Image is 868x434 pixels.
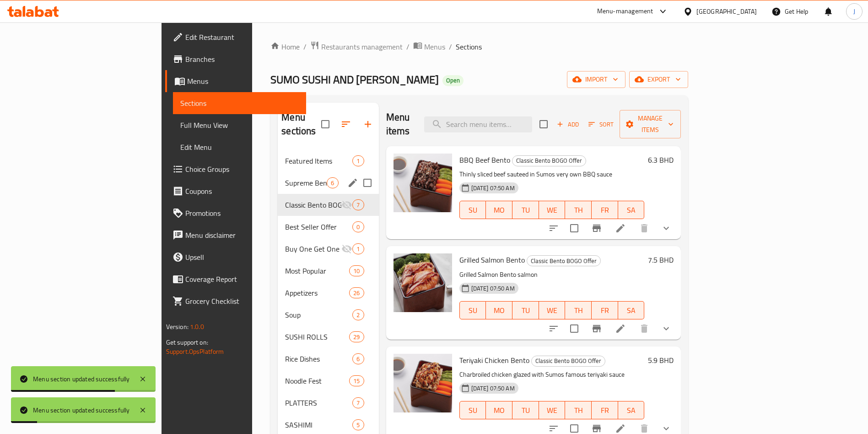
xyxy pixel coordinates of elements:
[413,41,445,53] a: Menus
[539,201,566,219] button: WE
[350,333,363,341] span: 29
[341,199,352,210] svg: Inactive section
[327,177,338,188] div: items
[486,401,512,419] button: MO
[553,117,582,132] button: Add
[459,353,529,367] span: Teriyaki Chicken Bento
[553,117,582,132] span: Add item
[468,184,518,192] span: [DATE] 07:50 AM
[565,319,584,338] span: Select to update
[285,419,352,430] div: SASHIMI
[285,243,341,254] span: Buy One Get One
[592,301,618,319] button: FR
[285,265,349,276] span: Most Popular
[512,401,539,419] button: TU
[352,397,364,408] div: items
[565,301,592,319] button: TH
[285,155,352,166] span: Featured Items
[278,282,378,304] div: Appetizers26
[424,116,532,132] input: search
[185,54,299,65] span: Branches
[622,203,641,217] span: SA
[543,203,562,217] span: WE
[33,374,130,384] div: Menu section updated successfully
[595,404,615,417] span: FR
[185,186,299,197] span: Coupons
[597,6,653,17] div: Menu-management
[349,375,364,386] div: items
[353,311,363,319] span: 2
[352,221,364,232] div: items
[620,110,681,138] button: Manage items
[165,290,307,312] a: Grocery Checklist
[353,157,363,165] span: 1
[278,370,378,392] div: Noodle Fest15
[512,155,586,166] div: Classic Bento BOGO Offer
[490,404,509,417] span: MO
[636,74,681,85] span: export
[350,377,363,385] span: 15
[180,98,299,109] span: Sections
[165,48,307,70] a: Branches
[532,356,605,366] span: Classic Bento BOGO Offer
[661,423,672,434] svg: Show Choices
[633,318,655,340] button: delete
[394,253,452,312] img: Grilled Salmon Bento
[173,92,307,114] a: Sections
[565,401,592,419] button: TH
[285,331,349,342] span: SUSHI ROLLS
[574,74,618,85] span: import
[569,203,588,217] span: TH
[285,221,352,232] span: Best Seller Offer
[278,304,378,326] div: Soup2
[459,201,486,219] button: SU
[516,304,535,317] span: TU
[352,155,364,166] div: items
[180,142,299,153] span: Edit Menu
[648,154,674,166] h6: 6.3 BHD
[543,404,562,417] span: WE
[516,404,535,417] span: TU
[187,76,299,87] span: Menus
[166,336,208,348] span: Get support on:
[512,155,586,166] span: Classic Bento BOGO Offer
[285,199,341,210] span: Classic Bento BOGO Offer
[618,301,645,319] button: SA
[456,41,482,52] span: Sections
[539,401,566,419] button: WE
[352,309,364,320] div: items
[33,405,130,415] div: Menu section updated successfully
[592,401,618,419] button: FR
[278,238,378,260] div: Buy One Get One1
[357,113,379,135] button: Add section
[468,284,518,293] span: [DATE] 07:50 AM
[543,217,565,239] button: sort-choices
[486,301,512,319] button: MO
[185,252,299,263] span: Upsell
[615,423,626,434] a: Edit menu item
[424,41,445,52] span: Menus
[278,150,378,172] div: Featured Items1
[310,41,403,53] a: Restaurants management
[285,309,352,320] div: Soup
[285,287,349,298] div: Appetizers
[278,392,378,414] div: PLATTERS7
[185,32,299,43] span: Edit Restaurant
[534,115,553,134] span: Select section
[696,6,757,16] div: [GEOGRAPHIC_DATA]
[165,180,307,202] a: Coupons
[648,354,674,367] h6: 5.9 BHD
[490,203,509,217] span: MO
[459,301,486,319] button: SU
[327,179,338,187] span: 6
[278,216,378,238] div: Best Seller Offer0
[165,158,307,180] a: Choice Groups
[321,41,403,52] span: Restaurants management
[618,201,645,219] button: SA
[595,304,615,317] span: FR
[166,321,189,333] span: Version:
[185,296,299,307] span: Grocery Checklist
